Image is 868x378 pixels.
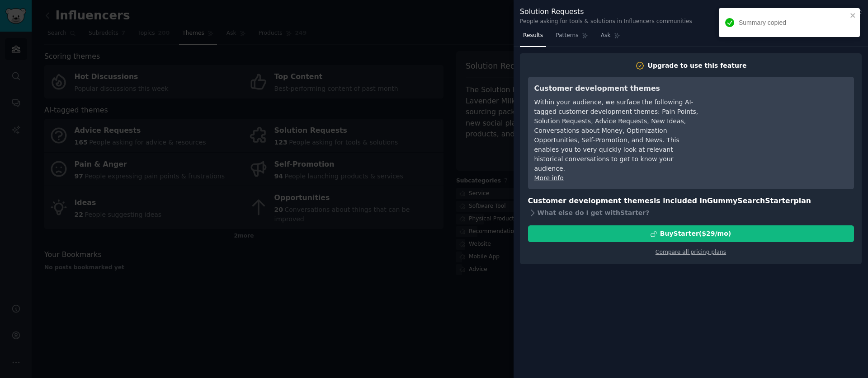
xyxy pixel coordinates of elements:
div: Solution Requests [520,6,692,18]
button: BuyStarter($29/mo) [528,225,854,242]
div: Within your audience, we surface the following AI-tagged customer development themes: Pain Points... [534,98,699,173]
span: Results [523,32,543,40]
a: Ask [598,28,623,47]
h3: Customer development themes [534,83,699,94]
div: What else do I get with Starter ? [528,206,854,219]
span: GummySearch Starter [707,196,793,205]
div: Buy Starter ($ 29 /mo ) [660,229,731,238]
div: Summary copied [739,18,847,28]
a: Patterns [552,28,591,47]
span: Patterns [556,32,578,40]
a: More info [534,174,564,182]
div: People asking for tools & solutions in Influencers communities [520,18,692,26]
iframe: YouTube video player [712,83,848,151]
div: Upgrade to use this feature [648,61,747,70]
a: Compare all pricing plans [656,249,726,255]
h3: Customer development themes is included in plan [528,196,854,207]
span: Ask [601,32,611,40]
a: Results [520,28,546,47]
button: close [850,12,856,19]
